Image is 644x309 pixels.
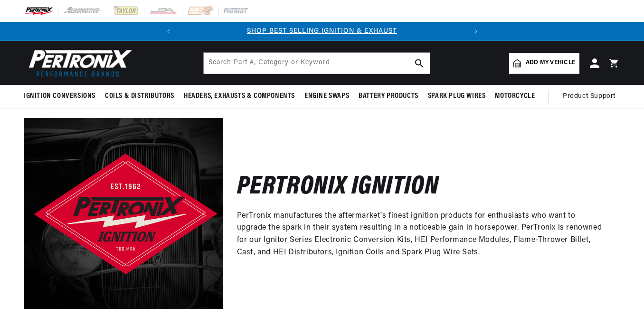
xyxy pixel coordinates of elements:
[24,91,95,101] span: Ignition Conversions
[509,53,579,74] a: Add my vehicle
[563,91,616,102] span: Product Support
[409,53,430,74] button: search button
[237,210,606,259] p: PerTronix manufactures the aftermarket's finest ignition products for enthusiasts who want to upg...
[466,22,485,41] button: Translation missing: en.sections.announcements.next_announcement
[354,85,423,107] summary: Battery Products
[428,91,486,101] span: Spark Plug Wires
[204,53,430,74] input: Search Part #, Category or Keyword
[247,28,397,35] a: SHOP BEST SELLING IGNITION & EXHAUST
[495,91,535,101] span: Motorcycle
[526,58,575,68] span: Add my vehicle
[105,91,174,101] span: Coils & Distributors
[237,176,439,199] h2: Pertronix Ignition
[359,91,418,101] span: Battery Products
[184,91,295,101] span: Headers, Exhausts & Components
[24,85,100,107] summary: Ignition Conversions
[300,85,354,107] summary: Engine Swaps
[563,85,620,108] summary: Product Support
[304,91,349,101] span: Engine Swaps
[490,85,540,107] summary: Motorcycle
[423,85,491,107] summary: Spark Plug Wires
[178,26,466,37] div: Announcement
[159,22,178,41] button: Translation missing: en.sections.announcements.previous_announcement
[24,47,133,79] img: Pertronix
[179,85,300,107] summary: Headers, Exhausts & Components
[178,26,466,37] div: 1 of 2
[100,85,179,107] summary: Coils & Distributors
